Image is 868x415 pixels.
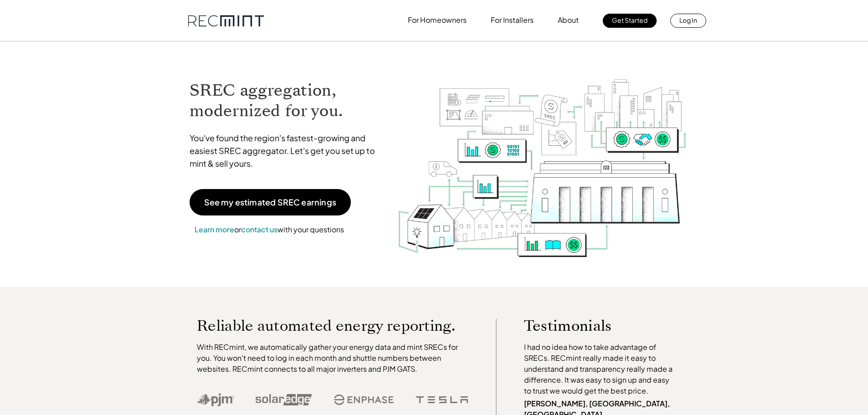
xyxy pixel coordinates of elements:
p: You've found the region's fastest-growing and easiest SREC aggregator. Let's get you set up to mi... [190,132,384,170]
p: I had no idea how to take advantage of SRECs. RECmint really made it easy to understand and trans... [524,342,677,396]
p: For Installers [491,14,534,26]
img: RECmint value cycle [397,55,688,260]
p: Log In [679,14,697,26]
p: About [558,14,579,26]
p: For Homeowners [408,14,467,26]
a: contact us [241,225,277,234]
h1: SREC aggregation, modernized for you. [190,80,384,121]
p: See my estimated SREC earnings [204,198,336,206]
p: With RECmint, we automatically gather your energy data and mint SRECs for you. You won't need to ... [197,342,468,374]
a: Learn more [195,225,234,234]
a: Log In [670,14,706,28]
a: Get Started [603,14,657,28]
p: or with your questions [190,224,349,236]
p: Get Started [612,14,647,26]
p: Testimonials [524,319,660,333]
a: See my estimated SREC earnings [190,189,351,215]
p: Reliable automated energy reporting. [197,319,468,333]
